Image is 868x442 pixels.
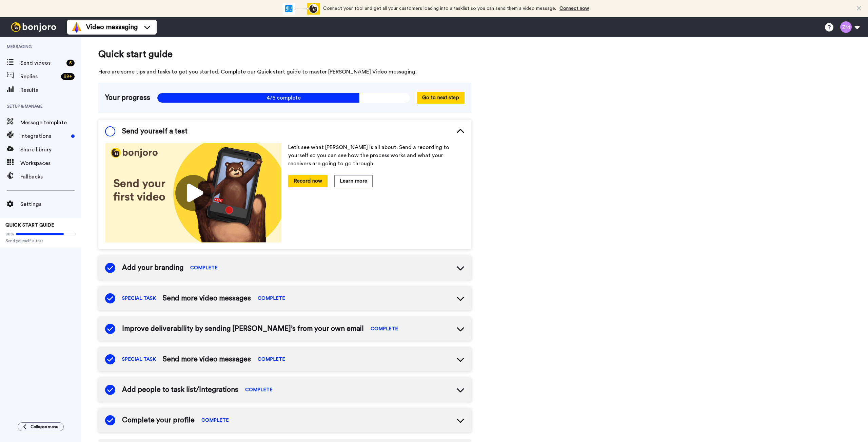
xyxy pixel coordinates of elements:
[20,119,81,127] span: Message template
[163,354,251,364] span: Send more video messages
[122,356,156,363] span: SPECIAL TASK
[258,295,285,302] span: COMPLETE
[334,175,373,187] button: Learn more
[163,293,251,303] span: Send more video messages
[288,175,328,187] button: Record now
[98,47,471,61] span: Quick start guide
[86,22,138,32] span: Video messaging
[201,417,229,424] span: COMPLETE
[20,132,68,140] span: Integrations
[20,72,58,81] span: Replies
[323,6,556,11] span: Connect your tool and get all your customers loading into a tasklist so you can send them a video...
[282,3,320,15] div: animation
[105,93,150,103] span: Your progress
[20,86,81,94] span: Results
[122,126,188,136] span: Send yourself a test
[122,415,195,425] span: Complete your profile
[157,93,410,103] span: 4/5 complete
[20,200,81,208] span: Settings
[417,92,465,104] button: Go to next step
[20,59,64,67] span: Send videos
[190,265,218,271] span: COMPLETE
[66,60,75,66] div: 5
[61,73,75,80] div: 99 +
[122,295,156,302] span: SPECIAL TASK
[122,385,238,395] span: Add people to task list/Integrations
[122,263,183,273] span: Add your branding
[20,159,81,167] span: Workspaces
[371,325,398,332] span: COMPLETE
[105,143,281,243] img: 178eb3909c0dc23ce44563bdb6dc2c11.jpg
[5,238,76,244] span: Send yourself a test
[5,223,54,228] span: QUICK START GUIDE
[122,324,364,334] span: Improve deliverability by sending [PERSON_NAME]’s from your own email
[98,68,471,76] span: Here are some tips and tasks to get you started. Complete our Quick start guide to master [PERSON...
[288,143,465,168] p: Let’s see what [PERSON_NAME] is all about. Send a recording to yourself so you can see how the pr...
[20,146,81,154] span: Share library
[258,356,285,363] span: COMPLETE
[18,422,64,431] button: Collapse menu
[5,231,14,237] span: 80%
[20,173,81,181] span: Fallbacks
[31,424,58,429] span: Collapse menu
[8,22,59,32] img: bj-logo-header-white.svg
[71,22,82,33] img: vm-color.svg
[559,6,589,11] a: Connect now
[245,386,273,393] span: COMPLETE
